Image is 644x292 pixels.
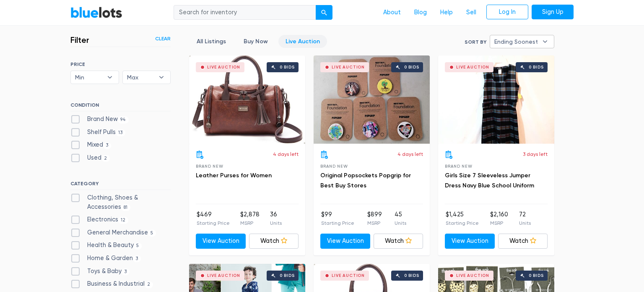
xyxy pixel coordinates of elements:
[75,71,103,84] span: Min
[70,181,171,190] h6: CATEGORY
[189,55,305,144] a: Live Auction 0 bids
[145,281,153,288] span: 2
[397,150,423,158] p: 4 days left
[249,234,299,249] a: Watch
[404,65,419,69] div: 0 bids
[532,5,574,20] a: Sign Up
[116,129,125,136] span: 13
[519,210,531,227] li: 72
[321,219,354,227] p: Starting Price
[196,234,246,249] a: View Auction
[207,274,240,278] div: Live Auction
[118,217,128,224] span: 12
[196,164,223,168] span: Brand New
[190,35,233,48] a: All Listings
[70,61,171,67] h6: PRICE
[494,35,538,48] span: Ending Soonest
[446,210,479,227] li: $1,425
[70,153,110,163] label: Used
[70,115,129,124] label: Brand New
[523,150,548,158] p: 3 days left
[103,142,111,149] span: 3
[529,274,544,278] div: 0 bids
[174,5,316,20] input: Search for inventory
[395,219,406,227] p: Units
[70,254,141,263] label: Home & Garden
[133,255,141,262] span: 3
[280,65,295,69] div: 0 bids
[374,234,423,249] a: Watch
[207,65,240,69] div: Live Auction
[101,71,119,84] b: ▾
[70,267,130,276] label: Toys & Baby
[445,234,495,249] a: View Auction
[70,35,89,45] h3: Filter
[460,5,483,21] a: Sell
[445,164,472,168] span: Brand New
[456,65,489,69] div: Live Auction
[240,210,260,227] li: $2,878
[395,210,406,227] li: 45
[270,210,282,227] li: 36
[236,35,275,48] a: Buy Now
[280,274,295,278] div: 0 bids
[122,268,130,275] span: 3
[314,55,430,144] a: Live Auction 0 bids
[465,38,486,46] label: Sort By
[70,215,128,224] label: Electronics
[438,55,554,144] a: Live Auction 0 bids
[148,230,156,237] span: 5
[367,219,382,227] p: MSRP
[320,164,348,168] span: Brand New
[490,210,508,227] li: $2,160
[320,234,370,249] a: View Auction
[332,274,365,278] div: Live Auction
[270,219,282,227] p: Units
[70,241,142,250] label: Health & Beauty
[127,71,155,84] span: Max
[134,243,142,250] span: 5
[70,6,122,18] a: BlueLots
[377,5,408,21] a: About
[278,35,327,48] a: Live Auction
[456,274,489,278] div: Live Auction
[240,219,260,227] p: MSRP
[70,193,171,211] label: Clothing, Shoes & Accessories
[101,155,110,162] span: 2
[153,71,170,84] b: ▾
[321,210,354,227] li: $99
[529,65,544,69] div: 0 bids
[197,219,230,227] p: Starting Price
[486,5,528,20] a: Log In
[446,219,479,227] p: Starting Price
[197,210,230,227] li: $469
[536,35,554,48] b: ▾
[70,279,153,289] label: Business & Industrial
[490,219,508,227] p: MSRP
[155,35,171,42] a: Clear
[332,65,365,69] div: Live Auction
[445,172,534,189] a: Girls Size 7 Sleeveless Jumper Dress Navy Blue School Uniform
[70,140,111,150] label: Mixed
[498,234,548,249] a: Watch
[320,172,411,189] a: Original Popsockets Popgrip for Best Buy Stores
[273,150,299,158] p: 4 days left
[408,5,434,21] a: Blog
[196,172,272,179] a: Leather Purses for Women
[70,228,156,237] label: General Merchandise
[519,219,531,227] p: Units
[404,274,419,278] div: 0 bids
[70,102,171,111] h6: CONDITION
[121,204,130,211] span: 81
[367,210,382,227] li: $899
[70,128,125,137] label: Shelf Pulls
[434,5,460,21] a: Help
[118,116,129,123] span: 94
